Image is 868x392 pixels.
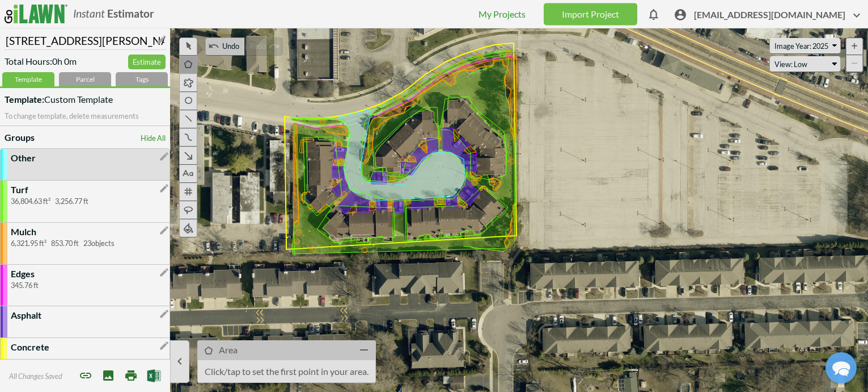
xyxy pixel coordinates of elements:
img: Export to Excel [147,369,161,383]
div: Contact Us [28,9,213,19]
a: Estimate [128,55,166,70]
p: Mulch [11,225,36,238]
div: Zoom In [846,38,863,55]
strong: Template: [5,94,44,105]
img: Josh [94,27,124,57]
i:  [159,308,170,319]
span: 6,321.95 ft² [11,239,51,248]
img: Chris Ascolese [118,27,147,57]
p: Click/tap to set the first point in your area. [198,360,375,382]
div: Tags [116,72,168,86]
span: 345.76 ft [11,281,43,290]
div: Parcel [59,72,111,86]
i:  [159,225,170,236]
a: Contact Us Directly [73,308,169,327]
div: Zoom Out [846,55,863,72]
i: Save Image [101,369,115,382]
i:  [354,343,373,357]
div: Chat widget toggle [825,352,857,383]
div: Find the answers you need [23,125,217,136]
a: Import Project [544,3,637,25]
i:  [159,151,170,162]
input: Search our FAQ [23,141,217,162]
span: Total Hours: 0h 0m [5,55,77,72]
span: Share project [79,369,92,382]
p: Asphalt [11,308,41,322]
button:  Undo [205,37,244,56]
span: [EMAIL_ADDRESS][DOMAIN_NAME] [694,9,863,26]
i: Instant [73,7,105,20]
span: Undo [221,41,242,51]
i:  [159,183,170,194]
p: Area [219,343,238,356]
span: 3,256.77 ft [55,197,93,206]
p: Edges [11,267,35,280]
p: To change template, delete measurements [5,111,166,122]
p: Turf [11,183,28,196]
button:  [170,340,189,383]
span: 23 objects [83,239,119,248]
a: My Projects [479,9,526,19]
input: Name Your Project [5,28,166,50]
i:  [159,267,170,278]
p: Concrete [11,340,49,353]
b: Groups [5,132,35,143]
span: + [851,40,858,52]
a: Hide All [141,131,166,144]
p: Other [11,151,36,164]
span: − [851,57,858,69]
i:  [674,9,687,22]
i:  [173,352,187,372]
i: Print Map [124,369,138,382]
b: Estimator [107,7,154,20]
span: All Changes Saved [9,372,62,381]
span: 36,804.63 ft² [11,197,55,206]
div: Template [2,72,54,86]
button: Search our FAQ [202,143,217,149]
i:  [208,40,219,52]
div: We'll respond as soon as we can. [16,63,225,73]
i:  [159,340,170,351]
span: Custom Template [5,93,113,106]
span: 853.70 ft [51,239,83,248]
i: Edit Name [156,33,167,47]
img: logo_ilawn-fc6f26f1d8ad70084f1b6503d5cbc38ca19f1e498b32431160afa0085547e742.svg [5,5,67,23]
